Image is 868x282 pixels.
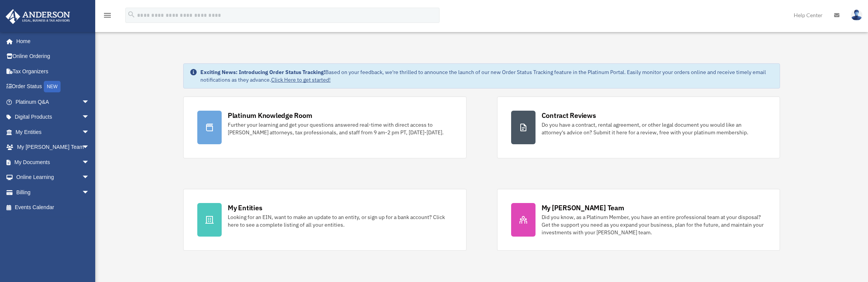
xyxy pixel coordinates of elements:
[5,155,101,170] a: My Documentsarrow_drop_down
[200,68,774,84] div: Based on your feedback, we're thrilled to announce the launch of our new Order Status Tracking fe...
[82,124,97,140] span: arrow_drop_down
[82,185,97,200] span: arrow_drop_down
[271,76,331,83] a: Click Here to get started!
[5,79,101,95] a: Order StatusNEW
[5,140,101,155] a: My [PERSON_NAME] Teamarrow_drop_down
[103,11,112,20] i: menu
[228,111,312,120] div: Platinum Knowledge Room
[82,110,97,125] span: arrow_drop_down
[228,213,452,229] div: Looking for an EIN, want to make an update to an entity, or sign up for a bank account? Click her...
[497,189,780,251] a: My [PERSON_NAME] Team Did you know, as a Platinum Member, you have an entire professional team at...
[3,9,72,24] img: Anderson Advisors Platinum Portal
[5,49,101,64] a: Online Ordering
[5,200,101,215] a: Events Calendar
[5,64,101,79] a: Tax Organizers
[5,110,101,125] a: Digital Productsarrow_drop_down
[82,140,97,155] span: arrow_drop_down
[5,185,101,200] a: Billingarrow_drop_down
[82,155,97,170] span: arrow_drop_down
[183,97,467,158] a: Platinum Knowledge Room Further your learning and get your questions answered real-time with dire...
[542,203,624,213] div: My [PERSON_NAME] Team
[542,121,766,136] div: Do you have a contract, rental agreement, or other legal document you would like an attorney's ad...
[5,34,97,49] a: Home
[200,69,325,76] strong: Exciting News: Introducing Order Status Tracking!
[5,94,101,110] a: Platinum Q&Aarrow_drop_down
[497,97,780,158] a: Contract Reviews Do you have a contract, rental agreement, or other legal document you would like...
[82,170,97,185] span: arrow_drop_down
[851,10,862,21] img: User Pic
[127,10,136,19] i: search
[183,189,467,251] a: My Entities Looking for an EIN, want to make an update to an entity, or sign up for a bank accoun...
[5,170,101,185] a: Online Learningarrow_drop_down
[542,213,766,236] div: Did you know, as a Platinum Member, you have an entire professional team at your disposal? Get th...
[44,81,61,92] div: NEW
[228,121,452,136] div: Further your learning and get your questions answered real-time with direct access to [PERSON_NAM...
[103,13,112,20] a: menu
[228,203,262,213] div: My Entities
[82,94,97,110] span: arrow_drop_down
[542,111,596,120] div: Contract Reviews
[5,124,101,140] a: My Entitiesarrow_drop_down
